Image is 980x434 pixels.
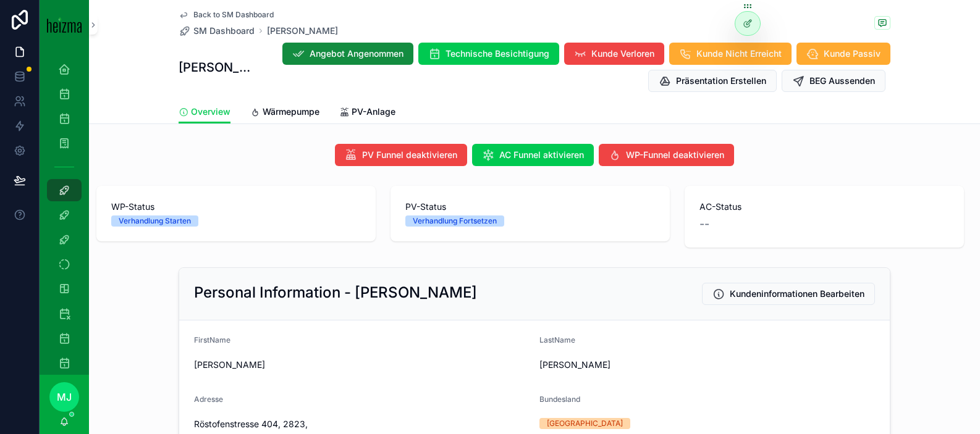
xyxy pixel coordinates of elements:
[730,288,864,300] span: Kundeninformationen Bearbeiten
[809,75,875,87] span: BEG Aussenden
[194,283,477,303] h2: Personal Information - [PERSON_NAME]
[179,10,274,20] a: Back to SM Dashboard
[699,201,949,213] span: AC-Status
[782,70,885,92] button: BEG Aussenden
[193,25,255,37] span: SM Dashboard
[547,418,623,429] div: [GEOGRAPHIC_DATA]
[362,149,457,161] span: PV Funnel deaktivieren
[418,43,559,65] button: Technische Besichtigung
[472,144,594,166] button: AC Funnel aktivieren
[194,418,530,430] span: Röstofenstresse 404, 2823,
[564,43,664,65] button: Kunde Verloren
[267,25,338,37] a: [PERSON_NAME]
[194,359,530,371] span: [PERSON_NAME]
[179,25,255,37] a: SM Dashboard
[405,201,655,213] span: PV-Status
[191,106,230,118] span: Overview
[796,43,890,65] button: Kunde Passiv
[702,283,875,305] button: Kundeninformationen Bearbeiten
[352,106,395,118] span: PV-Anlage
[40,49,89,375] div: scrollable content
[591,48,654,60] span: Kunde Verloren
[669,43,792,65] button: Kunde Nicht Erreicht
[119,215,191,227] div: Verhandlung Starten
[824,48,881,60] span: Kunde Passiv
[676,75,766,87] span: Präsentation Erstellen
[339,101,395,125] a: PV-Anlage
[699,215,709,233] span: --
[599,144,734,166] button: WP-Funnel deaktivieren
[539,335,575,344] span: LastName
[194,394,223,404] span: Adresse
[335,144,467,166] button: PV Funnel deaktivieren
[263,106,319,118] span: Wärmepumpe
[282,43,413,65] button: Angebot Angenommen
[179,101,230,124] a: Overview
[539,394,580,404] span: Bundesland
[250,101,319,125] a: Wärmepumpe
[179,59,253,76] h1: [PERSON_NAME]
[310,48,403,60] span: Angebot Angenommen
[413,215,497,227] div: Verhandlung Fortsetzen
[626,149,724,161] span: WP-Funnel deaktivieren
[446,48,549,60] span: Technische Besichtigung
[648,70,777,92] button: Präsentation Erstellen
[696,48,782,60] span: Kunde Nicht Erreicht
[47,17,82,33] img: App logo
[111,201,361,213] span: WP-Status
[539,359,875,371] span: [PERSON_NAME]
[57,390,72,404] span: MJ
[499,149,584,161] span: AC Funnel aktivieren
[194,335,230,344] span: FirstName
[193,10,274,20] span: Back to SM Dashboard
